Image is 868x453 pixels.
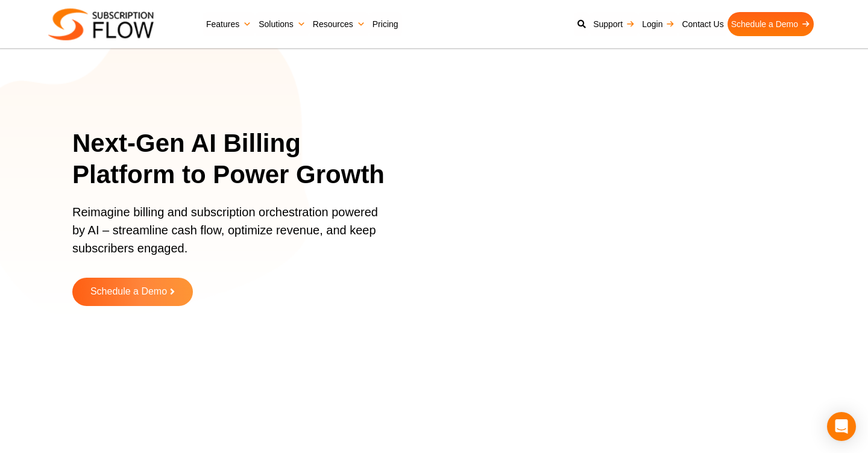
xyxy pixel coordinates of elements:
a: Pricing [369,12,402,36]
a: Contact Us [678,12,727,36]
a: Support [590,12,638,36]
a: Features [203,12,255,36]
p: Reimagine billing and subscription orchestration powered by AI – streamline cash flow, optimize r... [72,203,386,269]
a: Login [638,12,678,36]
div: Open Intercom Messenger [827,412,856,441]
span: Schedule a Demo [90,287,167,297]
a: Solutions [255,12,309,36]
a: Schedule a Demo [72,278,193,306]
a: Resources [309,12,369,36]
h1: Next-Gen AI Billing Platform to Power Growth [72,128,401,191]
img: Subscriptionflow [48,8,154,40]
a: Schedule a Demo [728,12,814,36]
